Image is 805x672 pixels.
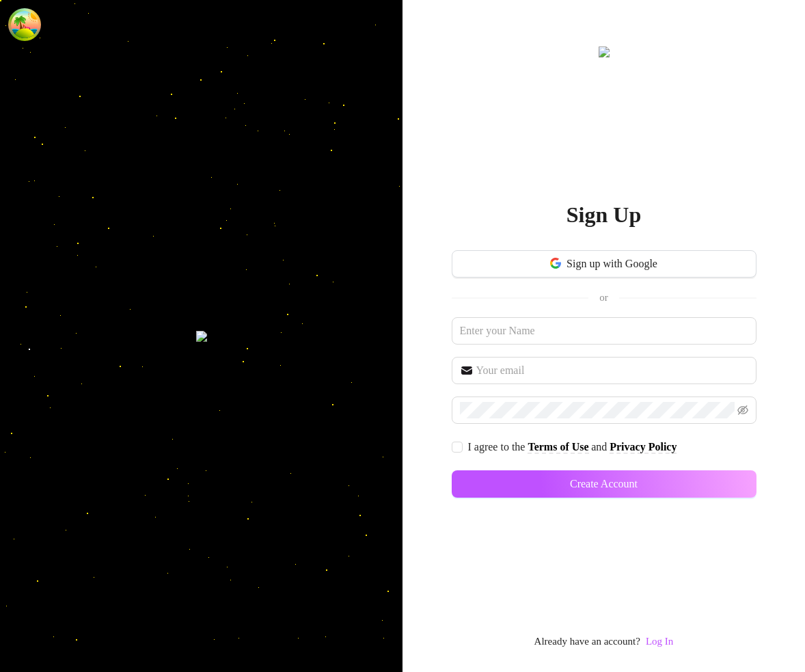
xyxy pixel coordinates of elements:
[534,634,640,650] span: Already have an account?
[468,441,528,453] span: I agree to the
[452,470,756,498] button: Create Account
[599,46,610,57] img: logo.svg
[452,317,756,345] input: Enter your Name
[646,634,673,650] a: Log In
[452,250,756,278] button: Sign up with Google
[570,478,638,490] span: Create Account
[528,441,588,453] strong: Terms of Use
[567,258,657,270] span: Sign up with Google
[476,362,748,379] input: Your email
[646,636,673,647] a: Log In
[567,201,641,229] h2: Sign Up
[11,11,38,38] button: Open Tanstack query devtools
[610,441,677,453] strong: Privacy Policy
[599,292,608,303] span: or
[737,405,748,416] span: eye-invisible
[610,441,677,454] a: Privacy Policy
[591,441,610,453] span: and
[196,331,207,342] img: signup-background.svg
[528,441,588,454] a: Terms of Use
